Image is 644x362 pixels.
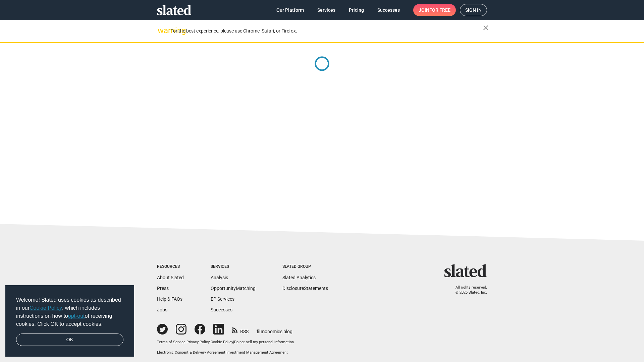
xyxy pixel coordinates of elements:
[211,286,256,291] a: OpportunityMatching
[257,329,265,334] span: film
[482,24,490,32] mat-icon: close
[372,4,405,16] a: Successes
[377,4,400,16] span: Successes
[343,4,369,16] a: Pricing
[226,350,288,355] a: Investment Management Agreement
[448,285,487,295] p: All rights reserved. © 2025 Slated, Inc.
[68,313,85,319] a: opt-out
[158,26,166,35] mat-icon: warning
[233,340,234,344] span: |
[257,323,292,335] a: filmonomics blog
[30,305,62,311] a: Cookie Policy
[157,307,167,312] a: Jobs
[419,4,450,16] span: Join
[460,4,487,16] a: Sign in
[5,285,134,357] div: cookieconsent
[157,296,182,302] a: Help & FAQs
[211,275,228,280] a: Analysis
[211,340,233,344] a: Cookie Policy
[282,264,328,269] div: Slated Group
[211,307,232,312] a: Successes
[157,286,169,291] a: Press
[16,296,123,328] span: Welcome! Slated uses cookies as described in our , which includes instructions on how to of recei...
[211,264,256,269] div: Services
[276,4,304,16] span: Our Platform
[465,4,482,16] span: Sign in
[282,286,328,291] a: DisclosureStatements
[282,275,316,280] a: Slated Analytics
[157,275,184,280] a: About Slated
[157,350,225,355] a: Electronic Consent & Delivery Agreement
[210,340,211,344] span: |
[271,4,309,16] a: Our Platform
[170,26,483,36] div: For the best experience, please use Chrome, Safari, or Firefox.
[234,340,294,345] button: Do not sell my personal information
[185,340,186,344] span: |
[349,4,364,16] span: Pricing
[211,296,234,302] a: EP Services
[413,4,456,16] a: Joinfor free
[312,4,341,16] a: Services
[16,334,123,346] a: dismiss cookie message
[186,340,210,344] a: Privacy Policy
[157,264,184,269] div: Resources
[232,324,249,335] a: RSS
[317,4,335,16] span: Services
[157,340,185,344] a: Terms of Service
[429,4,450,16] span: for free
[225,350,226,355] span: |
